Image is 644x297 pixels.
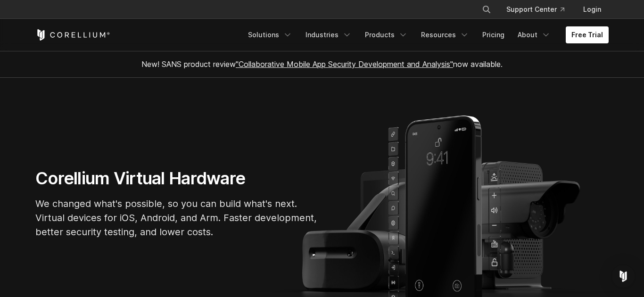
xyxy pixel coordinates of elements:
a: "Collaborative Mobile App Security Development and Analysis" [236,59,453,69]
a: Free Trial [566,26,609,43]
p: We changed what's possible, so you can build what's next. Virtual devices for iOS, Android, and A... [35,197,318,239]
a: Products [359,26,413,43]
a: Pricing [477,26,510,43]
a: About [512,26,556,43]
button: Search [478,1,495,18]
span: New! SANS product review now available. [141,59,503,69]
div: Open Intercom Messenger [612,265,635,288]
div: Navigation Menu [471,1,609,18]
div: Navigation Menu [242,26,609,43]
a: Corellium Home [35,29,110,41]
a: Industries [300,26,357,43]
a: Resources [415,26,475,43]
a: Support Center [499,1,572,18]
h1: Corellium Virtual Hardware [35,168,318,189]
a: Solutions [242,26,298,43]
a: Login [576,1,609,18]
